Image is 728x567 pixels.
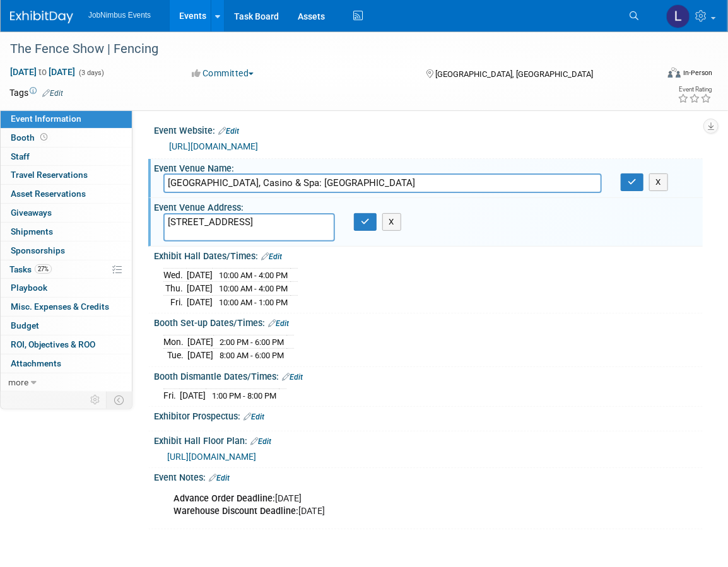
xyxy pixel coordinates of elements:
a: Staff [1,148,132,166]
td: Fri. [163,295,187,308]
td: Tags [9,86,63,99]
td: [DATE] [180,389,206,402]
span: Attachments [11,358,61,368]
div: Exhibitor Prospectus: [154,407,703,423]
div: The Fence Show | Fencing [6,38,643,61]
div: [DATE] [DATE] [165,486,592,524]
span: 2:00 PM - 6:00 PM [220,337,284,347]
button: X [649,173,669,191]
button: X [382,213,402,231]
span: [DATE] [DATE] [9,66,76,78]
span: 27% [35,264,52,274]
div: Event Website: [154,121,703,137]
div: Booth Dismantle Dates/Times: [154,367,703,383]
div: Booth Set-up Dates/Times: [154,313,703,330]
b: Advance Order Deadline: [173,493,275,504]
a: Event Information [1,110,132,128]
span: Misc. Expenses & Credits [11,301,109,312]
span: Playbook [11,283,47,293]
span: ROI, Objectives & ROO [11,339,95,349]
a: Travel Reservations [1,166,132,184]
span: Staff [11,151,30,161]
a: more [1,373,132,392]
a: Edit [244,412,264,421]
a: Edit [282,373,303,382]
div: Event Venue Name: [154,159,703,175]
a: Edit [218,127,239,136]
span: Tasks [9,264,52,274]
a: [URL][DOMAIN_NAME] [169,141,258,151]
div: Exhibit Hall Floor Plan: [154,431,703,448]
td: [DATE] [187,295,213,308]
span: (3 days) [78,69,104,77]
img: Format-Inperson.png [668,67,681,78]
span: Asset Reservations [11,189,86,199]
a: Edit [250,437,271,446]
a: [URL][DOMAIN_NAME] [167,452,256,462]
span: more [8,377,28,387]
td: Toggle Event Tabs [107,392,132,408]
td: Mon. [163,335,187,349]
span: Event Information [11,114,81,124]
b: Warehouse Discount Deadline: [173,506,298,517]
span: 1:00 PM - 8:00 PM [212,391,276,400]
span: JobNimbus Events [88,11,151,20]
td: [DATE] [187,349,213,362]
button: Committed [187,67,259,79]
span: Shipments [11,226,53,237]
td: [DATE] [187,335,213,349]
span: 8:00 AM - 6:00 PM [220,351,284,360]
a: Edit [261,252,282,261]
span: Sponsorships [11,245,65,255]
a: Attachments [1,354,132,373]
td: [DATE] [187,268,213,282]
a: Shipments [1,223,132,241]
a: Edit [209,474,230,482]
span: 10:00 AM - 4:00 PM [219,284,288,293]
td: Wed. [163,268,187,282]
span: Giveaways [11,208,52,218]
span: 10:00 AM - 1:00 PM [219,298,288,307]
a: Sponsorships [1,242,132,260]
span: [GEOGRAPHIC_DATA], [GEOGRAPHIC_DATA] [436,69,594,79]
img: ExhibitDay [10,11,73,23]
a: Edit [42,89,63,98]
a: Budget [1,317,132,335]
a: ROI, Objectives & ROO [1,336,132,354]
a: Tasks27% [1,260,132,279]
td: Thu. [163,282,187,296]
span: Travel Reservations [11,170,88,180]
div: In-Person [683,68,712,78]
a: Playbook [1,279,132,297]
a: Giveaways [1,204,132,222]
div: Event Venue Address: [154,198,703,214]
span: 10:00 AM - 4:00 PM [219,271,288,280]
img: Laly Matos [666,4,690,28]
div: Event Format [603,66,712,85]
a: Booth [1,129,132,147]
div: Event Rating [678,86,712,93]
div: Event Notes: [154,468,703,484]
a: Edit [268,319,289,328]
td: Personalize Event Tab Strip [85,392,107,408]
span: Booth [11,132,50,143]
td: Fri. [163,389,180,402]
span: Booth not reserved yet [38,132,50,142]
span: to [37,67,49,77]
div: Exhibit Hall Dates/Times: [154,247,703,263]
a: Misc. Expenses & Credits [1,298,132,316]
td: Tue. [163,349,187,362]
td: [DATE] [187,282,213,296]
span: Budget [11,320,39,330]
a: Asset Reservations [1,185,132,203]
